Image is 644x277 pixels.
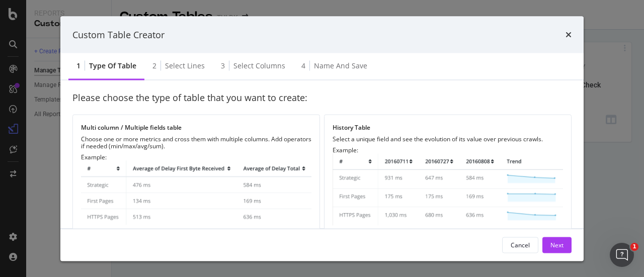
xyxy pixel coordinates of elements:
[630,243,638,251] span: 1
[81,136,311,150] div: Choose one or more metrics and cross them with multiple columns. Add operators if needed (min/max...
[89,61,136,71] div: Type of table
[502,237,538,253] button: Cancel
[152,61,156,71] div: 2
[333,154,563,226] img: HistoryTablePreview
[72,81,572,115] div: Please choose the type of table that you want to create:
[301,61,305,71] div: 4
[81,154,311,226] div: Example:
[233,61,285,71] div: Select columns
[314,61,367,71] div: Name and save
[333,136,563,143] div: Select a unique field and see the evolution of its value over previous crawls.
[333,147,563,226] div: Example:
[542,237,572,253] button: Next
[60,16,584,261] div: modal
[81,161,311,226] img: MultiColumnTablePreview
[566,28,572,41] div: times
[550,240,563,249] div: Next
[72,28,165,41] div: Custom Table Creator
[610,243,634,267] iframe: Intercom live chat
[81,123,311,131] div: Multi column / Multiple fields table
[76,61,80,71] div: 1
[333,123,563,131] div: History Table
[221,61,225,71] div: 3
[511,240,530,249] div: Cancel
[165,61,205,71] div: Select lines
